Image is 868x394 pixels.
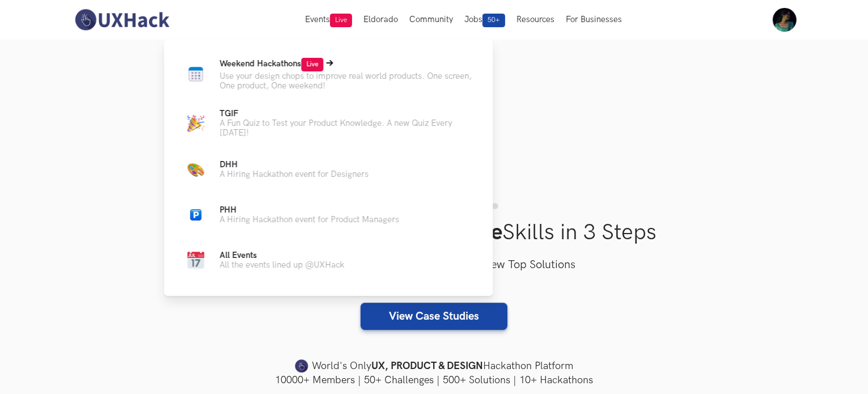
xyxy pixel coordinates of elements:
a: CalendarAll EventsAll the events lined up @UXHack [182,247,475,274]
h3: Select a Case Study, Test your skills & View Top Solutions [71,256,797,274]
span: Weekend Hackathons [219,59,323,69]
span: TGIF [219,109,238,118]
a: View Case Studies [361,303,507,330]
h4: World's Only Hackathon Platform [71,358,797,374]
p: A Hiring Hackathon event for Product Managers [219,215,399,224]
span: All Events [219,251,257,260]
h4: 10000+ Members | 50+ Challenges | 500+ Solutions | 10+ Hackathons [71,373,797,387]
p: A Fun Quiz to Test your Product Knowledge. A new Quiz Every [DATE]! [219,118,475,138]
span: Live [301,58,323,71]
p: All the events lined up @UXHack [219,260,344,270]
img: Color Palette [187,161,204,178]
h1: Improve Your Skills in 3 Steps [71,219,797,246]
strong: UX, PRODUCT & DESIGN [371,358,483,374]
img: Calendar [187,252,204,269]
a: Calendar newWeekend HackathonsLiveUse your design chops to improve real world products. One scree... [182,58,475,91]
a: Party capTGIFA Fun Quiz to Test your Product Knowledge. A new Quiz Every [DATE]! [182,109,475,138]
img: Your profile pic [773,8,797,32]
p: A Hiring Hackathon event for Designers [219,170,369,179]
a: Color PaletteDHHA Hiring Hackathon event for Designers [182,156,475,183]
p: Use your design chops to improve real world products. One screen, One product, One weekend! [219,71,475,91]
span: 50+ [482,14,505,27]
img: UXHack-logo.png [71,8,172,32]
img: uxhack-favicon-image.png [295,359,308,374]
span: DHH [219,160,238,170]
img: Calendar new [187,66,204,83]
img: Party cap [187,115,204,132]
span: Live [330,14,352,27]
a: ParkingPHHA Hiring Hackathon event for Product Managers [182,201,475,228]
span: PHH [219,205,236,215]
img: Parking [190,209,201,221]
